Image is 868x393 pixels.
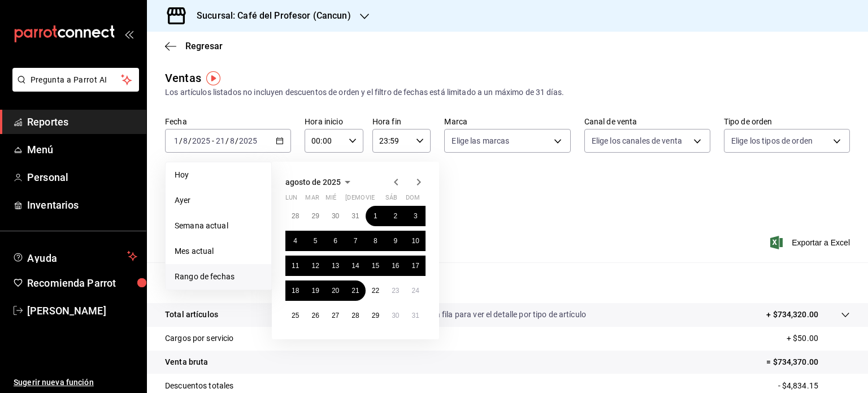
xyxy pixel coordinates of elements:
[452,135,509,146] span: Elige las marcas
[212,136,214,145] span: -
[185,41,223,51] span: Regresar
[332,262,339,270] abbr: 13 de agosto de 2025
[175,220,262,232] span: Semana actual
[372,118,431,126] label: Hora fin
[31,74,121,86] span: Pregunta a Parrot AI
[285,175,354,189] button: agosto de 2025
[27,142,137,157] span: Menú
[292,312,299,319] abbr: 25 de agosto de 2025
[225,136,229,145] span: /
[285,231,305,251] button: 4 de agosto de 2025
[366,256,385,276] button: 15 de agosto de 2025
[345,231,365,251] button: 7 de agosto de 2025
[354,237,358,245] abbr: 7 de agosto de 2025
[27,197,137,213] span: Inventarios
[778,380,850,392] p: - $4,834.15
[235,136,238,145] span: /
[406,305,426,326] button: 31 de agosto de 2025
[314,237,318,245] abbr: 5 de agosto de 2025
[351,287,359,295] abbr: 21 de agosto de 2025
[188,136,192,145] span: /
[351,212,359,220] abbr: 31 de julio de 2025
[285,178,341,187] span: agosto de 2025
[325,280,345,301] button: 20 de agosto de 2025
[14,377,137,388] span: Sugerir nueva función
[311,312,319,319] abbr: 26 de agosto de 2025
[165,118,291,126] label: Fecha
[393,237,397,245] abbr: 9 de agosto de 2025
[414,212,418,220] abbr: 3 de agosto de 2025
[293,237,297,245] abbr: 4 de agosto de 2025
[175,271,262,283] span: Rango de fechas
[392,262,399,270] abbr: 16 de agosto de 2025
[27,303,137,318] span: [PERSON_NAME]
[292,262,299,270] abbr: 11 de agosto de 2025
[385,194,397,206] abbr: sábado
[345,280,365,301] button: 21 de agosto de 2025
[165,380,233,392] p: Descuentos totales
[165,332,234,344] p: Cargos por servicio
[385,256,405,276] button: 16 de agosto de 2025
[165,87,850,98] div: Los artículos listados no incluyen descuentos de orden y el filtro de fechas está limitado a un m...
[229,136,235,145] input: --
[406,280,426,301] button: 24 de agosto de 2025
[584,118,710,126] label: Canal de venta
[385,206,405,226] button: 2 de agosto de 2025
[412,237,419,245] abbr: 10 de agosto de 2025
[332,212,339,220] abbr: 30 de julio de 2025
[444,118,570,126] label: Marca
[325,231,345,251] button: 6 de agosto de 2025
[183,136,188,145] input: --
[305,231,325,251] button: 5 de agosto de 2025
[385,280,405,301] button: 23 de agosto de 2025
[192,136,211,145] input: ----
[27,114,137,129] span: Reportes
[406,231,426,251] button: 10 de agosto de 2025
[325,256,345,276] button: 13 de agosto de 2025
[392,287,399,295] abbr: 23 de agosto de 2025
[305,206,325,226] button: 29 de julio de 2025
[165,70,201,87] div: Ventas
[305,280,325,301] button: 19 de agosto de 2025
[787,332,850,344] p: + $50.00
[238,136,258,145] input: ----
[175,245,262,257] span: Mes actual
[305,256,325,276] button: 12 de agosto de 2025
[124,29,133,38] button: open_drawer_menu
[374,212,377,220] abbr: 1 de agosto de 2025
[175,195,262,206] span: Ayer
[206,71,220,85] img: Tooltip marker
[385,305,405,326] button: 30 de agosto de 2025
[385,231,405,251] button: 9 de agosto de 2025
[27,249,123,263] span: Ayuda
[292,287,299,295] abbr: 18 de agosto de 2025
[366,280,385,301] button: 22 de agosto de 2025
[27,275,137,291] span: Recomienda Parrot
[772,236,850,249] button: Exportar a Excel
[27,170,137,185] span: Personal
[366,231,385,251] button: 8 de agosto de 2025
[325,305,345,326] button: 27 de agosto de 2025
[305,118,363,126] label: Hora inicio
[12,68,139,92] button: Pregunta a Parrot AI
[724,118,850,126] label: Tipo de orden
[766,309,818,321] p: + $734,320.00
[332,287,339,295] abbr: 20 de agosto de 2025
[372,312,379,319] abbr: 29 de agosto de 2025
[325,206,345,226] button: 30 de julio de 2025
[285,206,305,226] button: 28 de julio de 2025
[285,256,305,276] button: 11 de agosto de 2025
[345,194,412,206] abbr: jueves
[311,212,319,220] abbr: 29 de julio de 2025
[188,9,351,23] h3: Sucursal: Café del Profesor (Cancun)
[285,194,297,206] abbr: lunes
[292,212,299,220] abbr: 28 de julio de 2025
[8,82,139,94] a: Pregunta a Parrot AI
[179,136,183,145] span: /
[165,356,208,368] p: Venta bruta
[393,212,397,220] abbr: 2 de agosto de 2025
[285,305,305,326] button: 25 de agosto de 2025
[311,262,319,270] abbr: 12 de agosto de 2025
[731,135,813,146] span: Elige los tipos de orden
